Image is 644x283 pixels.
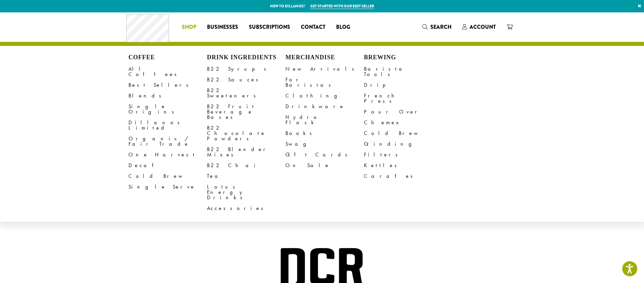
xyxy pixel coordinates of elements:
[128,64,207,80] a: All Coffees
[285,54,364,61] h4: Merchandise
[207,54,285,61] h4: Drink Ingredients
[285,112,364,128] a: Hydro Flask
[364,107,442,117] a: Pour Over
[176,22,202,32] a: Shop
[430,23,451,31] span: Search
[364,64,442,80] a: Barista Tools
[285,139,364,149] a: Swag
[128,80,207,90] a: Best Sellers
[285,90,364,101] a: Clothing
[207,85,285,101] a: B22 Sweeteners
[364,54,442,61] h4: Brewing
[207,203,285,214] a: Accessories
[285,64,364,74] a: New Arrivals
[417,21,457,32] a: Search
[128,54,207,61] h4: Coffee
[470,23,496,31] span: Account
[364,117,442,128] a: Chemex
[128,90,207,101] a: Blends
[128,101,207,117] a: Single Origins
[207,144,285,160] a: B22 Blender Mixes
[207,123,285,144] a: B22 Chocolate Powders
[207,64,285,74] a: B22 Syrups
[285,74,364,90] a: For Baristas
[364,80,442,90] a: Drip
[364,128,442,139] a: Cold Brew
[207,182,285,203] a: Lotus Energy Drinks
[207,23,238,31] span: Businesses
[301,23,325,31] span: Contact
[128,149,207,160] a: One Harvest
[364,149,442,160] a: Filters
[364,171,442,182] a: Carafes
[249,23,290,31] span: Subscriptions
[128,160,207,171] a: Decaf
[336,23,350,31] span: Blog
[364,160,442,171] a: Kettles
[364,90,442,107] a: French Press
[182,23,196,31] span: Shop
[207,171,285,182] a: Tea
[207,160,285,171] a: B22 Chai
[207,74,285,85] a: B22 Sauces
[128,171,207,182] a: Cold Brew
[207,101,285,123] a: B22 Fruit Beverage Bases
[128,133,207,149] a: Organic / Fair Trade
[128,182,207,192] a: Single Serve
[128,117,207,133] a: Dillanos Limited
[310,3,374,9] a: Get started with our best seller
[285,101,364,112] a: Drinkware
[285,160,364,171] a: On Sale
[364,139,442,149] a: Grinding
[285,149,364,160] a: Gift Cards
[285,128,364,139] a: Books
